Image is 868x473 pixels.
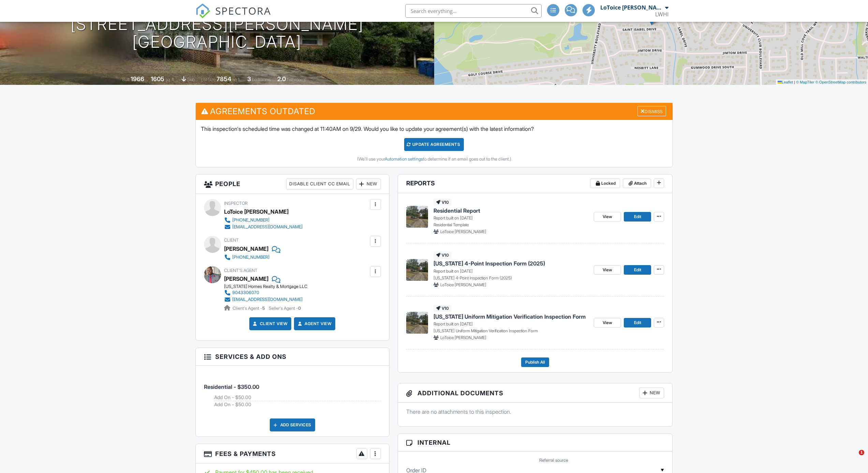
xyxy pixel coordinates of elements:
[224,284,308,289] div: [US_STATE] Homes Realty & Mortgage LLC
[539,457,568,463] label: Referral source
[796,80,814,84] a: © MapTiler
[224,244,268,254] div: [PERSON_NAME]
[195,9,271,24] a: SPECTORA
[262,306,265,311] strong: 5
[232,297,303,302] div: [EMAIL_ADDRESS][DOMAIN_NAME]
[165,77,175,82] span: sq. ft.
[286,179,353,189] div: Disable Client CC Email
[232,77,241,82] span: sq.ft.
[122,77,130,82] span: Built
[859,450,864,455] span: 1
[232,224,303,230] div: [EMAIL_ADDRESS][DOMAIN_NAME]
[232,290,259,295] div: 9043306070
[151,75,164,82] div: 1605
[204,383,259,390] span: Residential - $350.00
[224,217,303,224] a: [PHONE_NUMBER]
[270,418,315,431] div: Add Services
[778,80,793,84] a: Leaflet
[233,306,266,311] span: Client's Agent -
[269,306,301,311] span: Seller's Agent -
[217,75,231,82] div: 7854
[794,80,795,84] span: |
[131,75,144,82] div: 1966
[201,77,216,82] span: Lot Size
[252,77,271,82] span: bedrooms
[639,387,664,398] div: New
[405,4,542,18] input: Search everything...
[356,179,381,189] div: New
[196,444,389,463] h3: Fees & Payments
[600,4,663,11] div: LoToice [PERSON_NAME]
[214,394,381,401] li: Add on: Add On
[252,320,288,327] a: Client View
[201,156,667,162] div: (We'll use your to determine if an email goes out to the client.)
[224,274,268,284] a: [PERSON_NAME]
[298,306,301,311] strong: 0
[215,3,271,18] span: SPECTORA
[196,348,389,366] h3: Services & Add ons
[655,11,668,18] div: LWHI
[277,75,286,82] div: 2.0
[815,80,866,84] a: © OpenStreetMap contributors
[204,371,381,413] li: Service: Residential
[224,238,239,243] span: Client
[224,268,258,273] span: Client's Agent
[196,120,673,167] div: This inspection's scheduled time was changed at 11:40AM on 9/29. Would you like to update your ag...
[232,217,269,223] div: [PHONE_NUMBER]
[224,289,303,296] a: 9043306070
[196,103,673,120] h3: Agreements Outdated
[224,207,289,217] div: LoToice [PERSON_NAME]
[224,224,303,230] a: [EMAIL_ADDRESS][DOMAIN_NAME]
[71,15,364,51] h1: [STREET_ADDRESS][PERSON_NAME] [GEOGRAPHIC_DATA]
[287,77,306,82] span: bathrooms
[214,401,381,408] li: Add on: Add On
[845,450,861,466] iframe: Intercom live chat
[187,77,195,82] span: slab
[196,174,389,194] h3: People
[224,254,275,261] a: [PHONE_NUMBER]
[224,296,303,303] a: [EMAIL_ADDRESS][DOMAIN_NAME]
[195,3,210,18] img: The Best Home Inspection Software - Spectora
[404,138,464,151] div: Update Agreements
[398,434,673,452] h3: Internal
[247,75,251,82] div: 3
[232,255,269,260] div: [PHONE_NUMBER]
[398,383,673,403] h3: Additional Documents
[406,408,664,415] p: There are no attachments to this inspection.
[385,156,423,162] a: Automation settings
[224,201,248,206] span: Inspector
[296,320,332,327] a: Agent View
[637,106,666,117] div: Dismiss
